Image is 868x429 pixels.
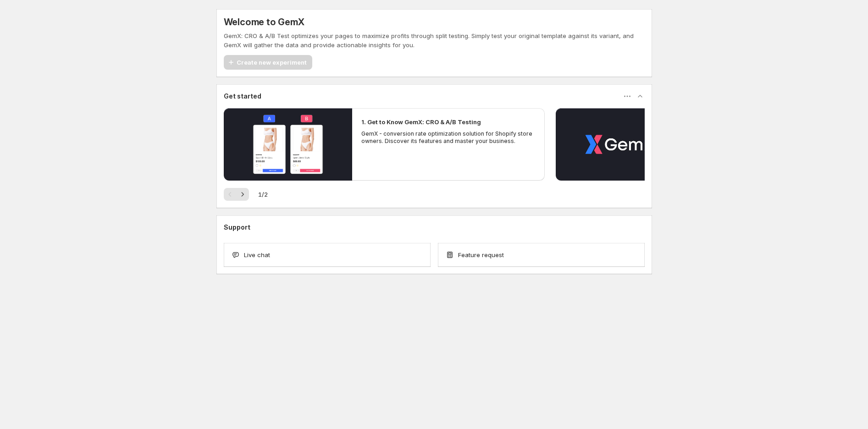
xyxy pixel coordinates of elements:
[224,16,304,27] h5: Welcome to GemX
[361,117,481,126] h2: 1. Get to Know GemX: CRO & A/B Testing
[258,190,268,199] span: 1 / 2
[224,223,250,232] h3: Support
[224,92,261,101] h3: Get started
[361,130,536,145] p: GemX - conversion rate optimization solution for Shopify store owners. Discover its features and ...
[458,250,504,259] span: Feature request
[244,250,270,259] span: Live chat
[224,31,645,49] p: GemX: CRO & A/B Test optimizes your pages to maximize profits through split testing. Simply test ...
